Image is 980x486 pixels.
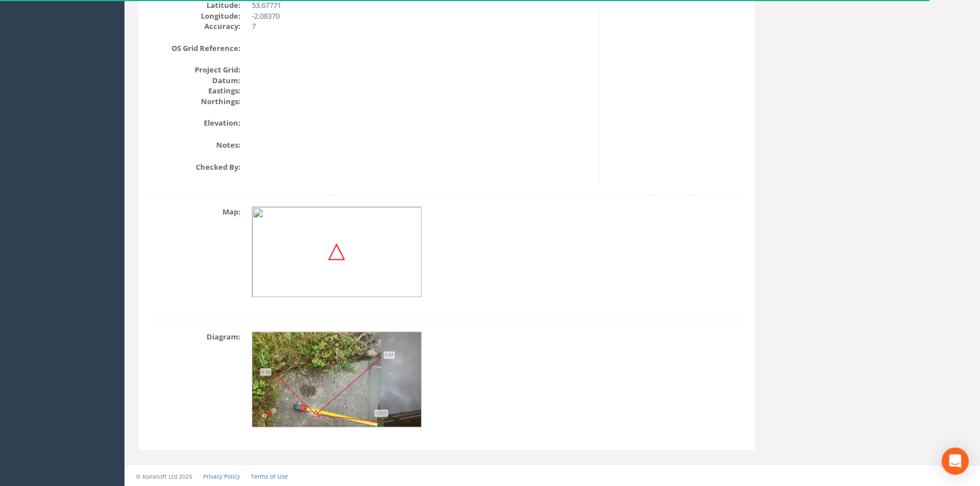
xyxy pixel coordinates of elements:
[252,21,590,32] dd: 7
[150,11,240,21] dt: Longitude:
[203,472,240,480] a: Privacy Policy
[252,332,422,428] img: d9e84ac9-da1f-53f7-0a4f-5a3d9371d483_f8d90086-4b12-02db-1243-8bc0b1c764db_renderedBackgroundImage...
[150,207,240,217] dt: Map:
[252,207,422,297] img: 300x160@2x
[252,11,590,21] dd: -2.08370
[150,118,240,128] dt: Elevation:
[942,448,969,475] div: Open Intercom Messenger
[150,96,240,107] dt: Northings:
[150,85,240,96] dt: Eastings:
[150,43,240,54] dt: OS Grid Reference:
[150,64,240,75] dt: Project Grid:
[150,332,240,342] dt: Diagram:
[150,162,240,173] dt: Checked By:
[150,21,240,32] dt: Accuracy:
[136,472,192,480] small: © Kullasoft Ltd 2025
[328,243,345,260] img: map_target.png
[150,140,240,150] dt: Notes:
[150,75,240,86] dt: Datum:
[251,472,288,480] a: Terms of Use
